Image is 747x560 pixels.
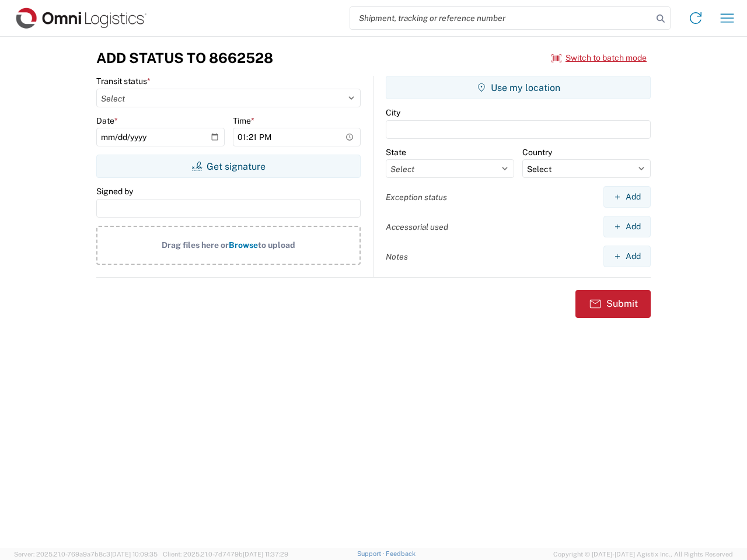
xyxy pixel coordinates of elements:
[96,116,118,126] label: Date
[96,50,273,66] h3: Add Status to 8662528
[386,222,448,232] label: Accessorial used
[386,251,408,262] label: Notes
[14,551,158,558] span: Server: 2025.21.0-769a9a7b8c3
[350,7,652,29] input: Shipment, tracking or reference number
[386,550,416,557] a: Feedback
[603,246,651,267] button: Add
[243,551,288,558] span: [DATE] 11:37:29
[110,551,158,558] span: [DATE] 10:09:35
[96,186,133,197] label: Signed by
[386,147,406,157] label: State
[551,48,647,68] button: Switch to batch mode
[553,549,733,559] span: Copyright © [DATE]-[DATE] Agistix Inc., All Rights Reserved
[96,76,151,86] label: Transit status
[603,216,651,237] button: Add
[386,107,400,118] label: City
[575,290,651,318] button: Submit
[357,550,386,557] a: Support
[386,192,447,202] label: Exception status
[603,186,651,208] button: Add
[386,76,651,99] button: Use my location
[522,147,552,157] label: Country
[258,240,295,250] span: to upload
[233,116,254,126] label: Time
[163,551,288,558] span: Client: 2025.21.0-7d7479b
[162,240,229,250] span: Drag files here or
[96,155,361,178] button: Get signature
[229,240,258,250] span: Browse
